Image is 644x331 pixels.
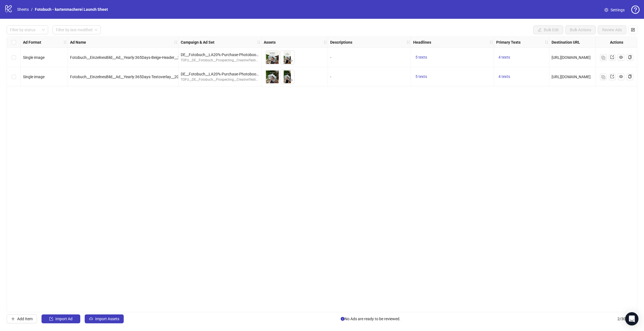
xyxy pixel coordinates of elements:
[85,314,124,323] button: Import Assets
[89,317,93,321] span: cloud-upload
[31,6,33,12] li: /
[70,55,195,60] span: Fotobuch__EinzelnesBild__Ad__Yearly:365Days-Beige-Header__202510xx
[265,51,279,64] img: Asset 1
[289,78,293,82] span: eye
[66,37,68,48] div: Resize Ad Format column
[264,39,276,45] strong: Assets
[600,6,629,14] a: Settings
[261,40,265,44] span: holder
[492,37,494,48] div: Resize Headlines column
[280,51,294,64] img: Asset 2
[533,25,563,34] button: Bulk Edit
[496,39,521,45] strong: Primary Texts
[601,75,605,79] img: Duplicate
[413,54,429,61] button: 5 texts
[548,37,549,48] div: Resize Primary Texts column
[288,58,294,64] button: Preview
[330,55,331,60] span: -
[280,70,294,84] img: Asset 2
[42,314,80,323] button: Import Ad
[17,317,33,321] span: Add Item
[174,40,178,44] span: holder
[70,75,192,79] span: Fotobuch__EinzelnesBild__Ad__Yearly:365Days-Textoverlay__202510xx
[327,40,331,44] span: holder
[55,317,73,321] span: Import Ad
[23,39,41,45] strong: Ad Format
[326,37,328,48] div: Resize Assets column
[496,54,512,61] button: 4 texts
[7,314,37,323] button: Add Item
[565,25,596,34] button: Bulk Actions
[95,317,119,321] span: Import Assets
[341,317,345,321] span: info-circle
[610,75,614,78] span: export
[631,6,640,14] span: question-circle
[341,316,400,322] span: No Ads are ready to be reviewed.
[628,75,632,78] span: copy
[600,54,607,61] button: Duplicate
[413,39,431,45] strong: Headlines
[7,67,21,86] div: Select row 2
[610,55,614,59] span: export
[260,37,261,48] div: Resize Campaign & Ad Set column
[257,40,261,44] span: holder
[34,6,109,12] a: Fotobuch - kartenmacherei Launch Sheet
[181,39,214,45] strong: Campaign & Ad Set
[274,78,278,82] span: eye
[498,55,510,59] span: 4 texts
[181,52,259,58] div: DE__Fotobuch__LA20%-Purchase-Photobook__Route:Yearly__w/o-min__202510xx
[274,59,278,63] span: eye
[330,75,331,79] span: -
[289,59,293,63] span: eye
[23,75,45,79] span: Single image
[598,25,626,34] button: Review Ads
[610,39,623,45] strong: Actions
[631,28,635,32] span: control
[489,40,493,44] span: holder
[628,55,632,59] span: copy
[619,55,623,59] span: eye
[604,8,608,12] span: setting
[330,39,352,45] strong: Descriptions
[552,39,580,45] strong: Destination URL
[67,40,71,44] span: holder
[70,39,86,45] strong: Ad Name
[11,317,15,321] span: plus
[611,7,625,13] span: Settings
[181,71,259,77] div: DE__Fotobuch__LA20%-Purchase-Photobook__Route:Yearly__w/o-min__202510xx
[23,55,45,60] span: Single image
[181,58,259,63] div: TOFU__DE__Fotobuch__Prospecting__CreativeTesting__Sales__HighestVolume__20250925__DE-FB-FB
[498,74,510,79] span: 4 texts
[409,37,411,48] div: Resize Descriptions column
[178,40,182,44] span: holder
[415,55,427,59] span: 5 texts
[63,40,67,44] span: holder
[600,73,607,80] button: Duplicate
[7,37,21,48] div: Select all rows
[413,73,429,80] button: 5 texts
[273,58,279,64] button: Preview
[552,55,591,60] span: [URL][DOMAIN_NAME]
[619,75,623,78] span: eye
[323,40,327,44] span: holder
[7,48,21,67] div: Select row 1
[265,70,279,84] img: Asset 1
[545,40,549,44] span: holder
[601,56,605,60] img: Duplicate
[273,77,279,84] button: Preview
[415,74,427,79] span: 5 texts
[406,40,410,44] span: holder
[177,37,178,48] div: Resize Ad Name column
[16,6,30,12] a: Sheets
[496,73,512,80] button: 4 texts
[493,40,497,44] span: holder
[288,77,294,84] button: Preview
[410,40,414,44] span: holder
[617,316,637,322] span: 2 / 300 items
[629,25,637,34] button: Configure table settings
[49,317,53,321] span: import
[181,77,259,82] div: TOFU__DE__Fotobuch__Prospecting__CreativeTesting__Sales__HighestVolume__20250925__DE-FB-FB
[625,312,638,325] div: Open Intercom Messenger
[552,75,591,79] span: [URL][DOMAIN_NAME]
[549,40,552,44] span: holder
